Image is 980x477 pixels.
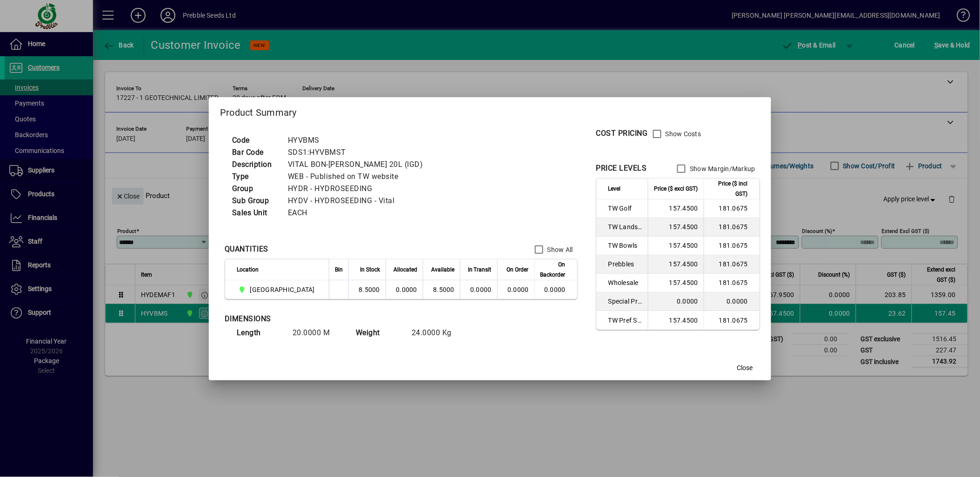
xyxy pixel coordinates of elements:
[596,128,648,139] div: COST PRICING
[507,286,529,293] span: 0.0000
[283,171,434,183] td: WEB - Published on TW website
[540,259,566,280] span: On Backorder
[608,241,642,250] span: TW Bowls
[710,179,748,199] span: Price ($ incl GST)
[704,218,760,237] td: 181.0675
[227,146,283,159] td: Bar Code
[730,360,760,377] button: Close
[227,207,283,219] td: Sales Unit
[288,327,344,339] td: 20.0000 M
[232,327,288,339] td: Length
[283,134,434,146] td: HYVBMS
[688,164,755,173] label: Show Margin/Markup
[225,244,268,255] div: QUANTITIES
[704,292,760,311] td: 0.0000
[648,237,704,255] td: 157.4500
[648,255,704,274] td: 157.4500
[704,237,760,255] td: 181.0675
[648,218,704,237] td: 157.4500
[737,363,753,373] span: Close
[654,184,698,194] span: Price ($ excl GST)
[608,222,642,232] span: TW Landscaper
[648,311,704,330] td: 157.4500
[227,195,283,207] td: Sub Group
[393,265,417,275] span: Allocated
[335,265,343,275] span: Bin
[386,280,423,299] td: 0.0000
[283,207,434,219] td: EACH
[227,183,283,195] td: Group
[648,199,704,218] td: 157.4500
[227,134,283,146] td: Code
[237,284,319,295] span: CHRISTCHURCH
[470,286,492,293] span: 0.0000
[648,274,704,292] td: 157.4500
[534,280,577,299] td: 0.0000
[608,278,642,287] span: Wholesale
[283,195,434,207] td: HYDV - HYDROSEEDING - Vital
[704,199,760,218] td: 181.0675
[407,327,463,339] td: 24.0000 Kg
[648,292,704,311] td: 0.0000
[360,265,380,275] span: In Stock
[209,97,771,124] h2: Product Summary
[431,265,454,275] span: Available
[468,265,492,275] span: In Transit
[664,129,701,139] label: Show Costs
[608,204,642,213] span: TW Golf
[608,297,642,306] span: Special Price
[704,255,760,274] td: 181.0675
[227,159,283,171] td: Description
[704,274,760,292] td: 181.0675
[351,327,407,339] td: Weight
[283,146,434,159] td: SDS1:HYVBMST
[608,316,642,325] span: TW Pref Sup
[704,311,760,330] td: 181.0675
[608,259,642,269] span: Prebbles
[546,245,573,254] label: Show All
[283,159,434,171] td: VITAL BON-[PERSON_NAME] 20L (IGD)
[596,163,647,174] div: PRICE LEVELS
[225,313,457,325] div: DIMENSIONS
[507,265,529,275] span: On Order
[250,285,315,294] span: [GEOGRAPHIC_DATA]
[227,171,283,183] td: Type
[423,280,460,299] td: 8.5000
[348,280,386,299] td: 8.5000
[237,265,259,275] span: Location
[608,184,621,194] span: Level
[283,183,434,195] td: HYDR - HYDROSEEDING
